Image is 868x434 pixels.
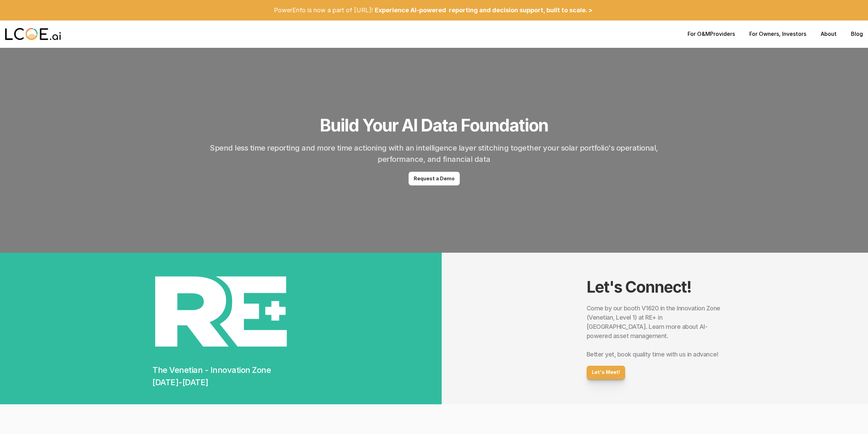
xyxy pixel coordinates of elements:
h2: The Venetian - Innovation Zone [DATE]-[DATE] [152,364,275,389]
a: Request a Demo [409,172,460,185]
p: Providers [688,31,735,37]
p: Experience AI-powered reporting and decision support, built to scale. > [375,6,592,14]
h1: Build Your AI Data Foundation [320,115,548,136]
p: PowerEnfo is now a part of [URL]! [274,6,373,14]
h2: Spend less time reporting and more time actioning with an intelligence layer stitching together y... [186,142,682,165]
a: About [821,30,837,37]
a: For O&M [688,30,710,37]
p: Request a Demo [414,176,455,182]
a: Blog [851,30,863,37]
a: For Owners [749,30,779,37]
a: Let's Meet! [587,366,625,379]
p: , Investors [749,31,806,37]
h2: Come by our booth V1620 in the Innovation Zone (Venetian, Level 1) at RE+ in [GEOGRAPHIC_DATA]. L... [587,304,723,359]
h1: Let's Connect! [587,278,723,296]
p: Let's Meet! [592,369,620,375]
a: Experience AI-powered reporting and decision support, built to scale. > [373,2,594,18]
